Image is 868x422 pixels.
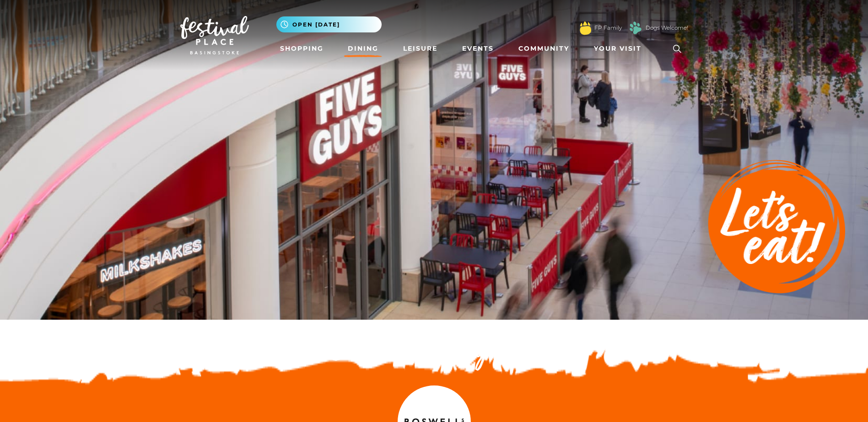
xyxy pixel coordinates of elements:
a: Dogs Welcome! [646,24,688,32]
span: Open [DATE] [292,21,340,29]
button: Open [DATE] [276,16,382,32]
a: Your Visit [590,40,650,57]
a: Shopping [276,40,327,57]
a: Community [515,40,573,57]
h2: Discover something new... [180,338,688,367]
a: Dining [344,40,382,57]
a: FP Family [594,24,622,32]
a: Leisure [399,40,441,57]
a: Events [458,40,497,57]
span: Your Visit [594,44,642,53]
img: Festival Place Logo [180,16,249,54]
